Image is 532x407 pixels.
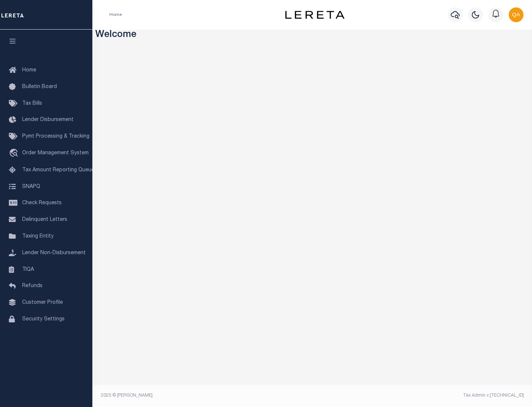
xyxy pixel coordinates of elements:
li: Home [109,11,122,18]
span: Lender Disbursement [22,117,74,122]
span: Delinquent Letters [22,217,67,222]
div: 2025 © [PERSON_NAME]. [95,392,313,399]
span: Refunds [22,283,42,289]
img: logo-dark.svg [285,11,344,19]
span: Check Requests [22,201,62,206]
span: Taxing Entity [22,234,54,239]
span: Pymt Processing & Tracking [22,134,89,139]
h3: Welcome [95,30,529,41]
span: Tax Bills [22,101,42,106]
span: TIQA [22,267,34,272]
span: SNAPQ [22,184,40,189]
span: Bulletin Board [22,84,57,90]
span: Home [22,68,36,73]
span: Order Management System [22,151,89,156]
img: svg+xml;base64,PHN2ZyB4bWxucz0iaHR0cDovL3d3dy53My5vcmcvMjAwMC9zdmciIHBvaW50ZXItZXZlbnRzPSJub25lIi... [509,7,524,22]
span: Security Settings [22,317,65,322]
span: Lender Non-Disbursement [22,250,86,256]
span: Tax Amount Reporting Queue [22,168,94,173]
i: travel_explore [9,149,21,158]
span: Customer Profile [22,300,63,305]
div: Tax Admin v.[TECHNICAL_ID] [318,392,524,399]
